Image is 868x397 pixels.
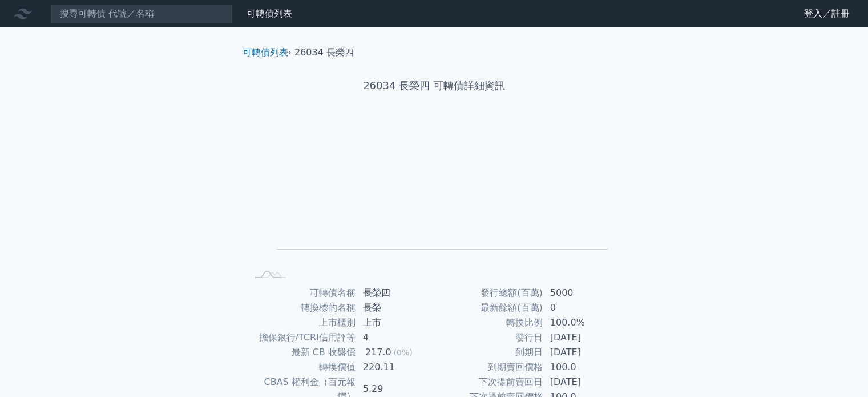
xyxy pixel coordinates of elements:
[434,360,543,375] td: 到期賣回價格
[243,47,288,58] a: 可轉債列表
[543,375,621,390] td: [DATE]
[50,4,233,23] input: 搜尋可轉債 代號／名稱
[434,315,543,330] td: 轉換比例
[247,315,356,330] td: 上市櫃別
[363,346,394,359] div: 217.0
[434,330,543,345] td: 發行日
[795,5,859,23] a: 登入／註冊
[356,330,434,345] td: 4
[294,46,354,59] li: 26034 長榮四
[247,360,356,375] td: 轉換價值
[543,315,621,330] td: 100.0%
[434,375,543,390] td: 下次提前賣回日
[543,360,621,375] td: 100.0
[233,78,635,94] h1: 26034 長榮四 可轉債詳細資訊
[434,345,543,360] td: 到期日
[356,300,434,315] td: 長榮
[266,130,608,266] g: Chart
[434,286,543,300] td: 發行總額(百萬)
[356,315,434,330] td: 上市
[543,300,621,315] td: 0
[543,286,621,300] td: 5000
[243,46,292,59] li: ›
[434,300,543,315] td: 最新餘額(百萬)
[356,360,434,375] td: 220.11
[247,286,356,300] td: 可轉債名稱
[247,345,356,360] td: 最新 CB 收盤價
[543,345,621,360] td: [DATE]
[394,348,413,357] span: (0%)
[356,286,434,300] td: 長榮四
[543,330,621,345] td: [DATE]
[247,300,356,315] td: 轉換標的名稱
[247,330,356,345] td: 擔保銀行/TCRI信用評等
[247,8,292,19] a: 可轉債列表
